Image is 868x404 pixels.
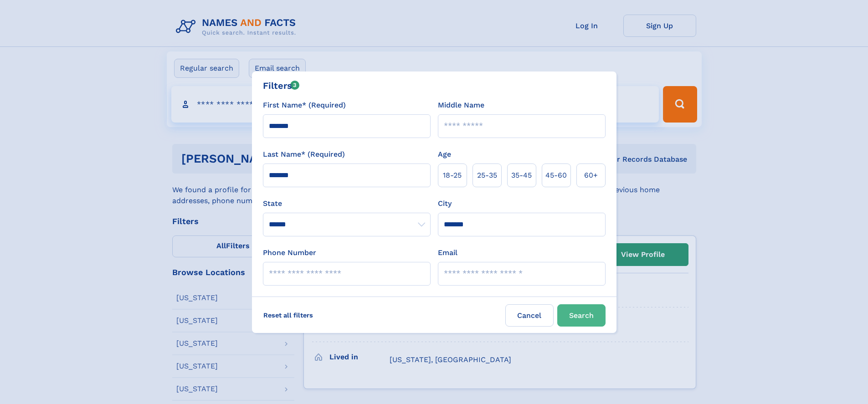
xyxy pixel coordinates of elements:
span: 35‑45 [511,170,532,181]
label: Cancel [505,304,554,327]
div: Filters [263,79,300,92]
label: Phone Number [263,247,316,258]
label: State [263,198,431,209]
span: 25‑35 [477,170,497,181]
label: Age [438,149,451,160]
label: Email [438,247,457,258]
label: Last Name* (Required) [263,149,345,160]
label: Middle Name [438,100,484,111]
label: First Name* (Required) [263,100,346,111]
label: Reset all filters [257,304,319,326]
label: City [438,198,452,209]
span: 60+ [584,170,598,181]
button: Search [557,304,606,327]
span: 45‑60 [545,170,567,181]
span: 18‑25 [443,170,462,181]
